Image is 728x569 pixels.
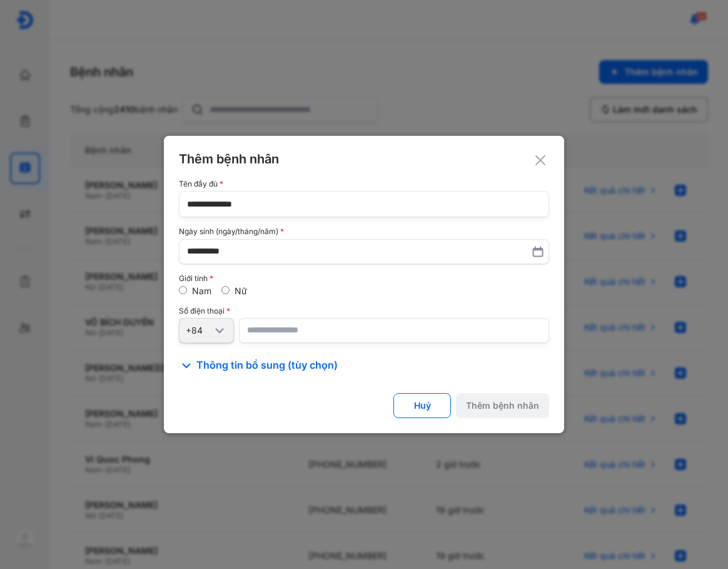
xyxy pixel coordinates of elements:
[393,393,451,418] button: Huỷ
[456,393,549,418] button: Thêm bệnh nhân
[186,325,212,336] div: +84
[179,180,549,188] div: Tên đầy đủ
[179,227,549,236] div: Ngày sinh (ngày/tháng/năm)
[179,151,549,167] div: Thêm bệnh nhân
[179,307,549,315] div: Số điện thoại
[466,400,539,411] div: Thêm bệnh nhân
[192,285,211,296] label: Nam
[235,285,247,296] label: Nữ
[196,358,338,373] span: Thông tin bổ sung (tùy chọn)
[179,274,549,283] div: Giới tính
